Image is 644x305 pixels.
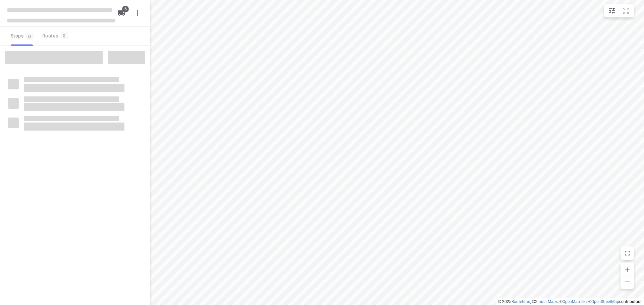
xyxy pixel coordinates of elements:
[562,299,588,304] a: OpenMapTiles
[535,299,558,304] a: Stadia Maps
[604,4,634,17] div: small contained button group
[605,4,619,17] button: Map settings
[591,299,619,304] a: OpenStreetMap
[498,299,641,304] li: © 2025 , © , © © contributors
[512,299,530,304] a: Routetitan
